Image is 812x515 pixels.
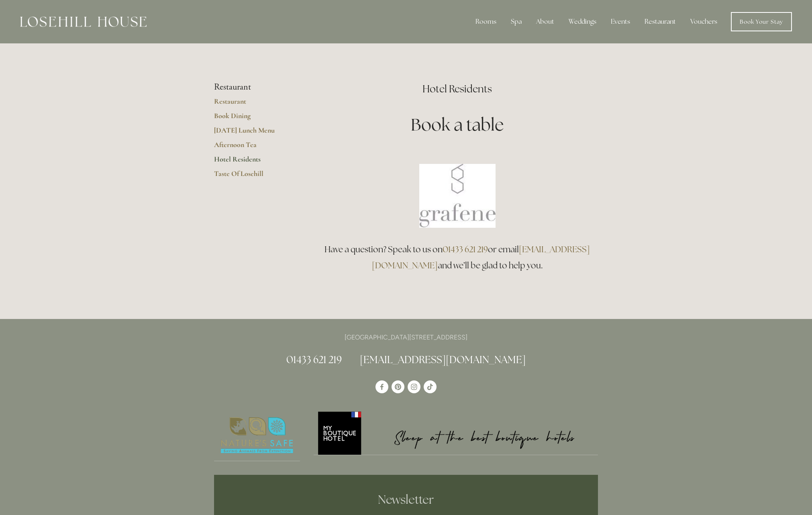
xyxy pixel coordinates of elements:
a: Hotel Residents [214,155,291,169]
p: [GEOGRAPHIC_DATA][STREET_ADDRESS] [214,332,598,343]
div: Spa [504,14,528,30]
div: About [530,14,561,30]
a: TikTok [424,380,437,393]
div: Rooms [469,14,503,30]
a: [DATE] Lunch Menu [214,126,291,140]
h2: Hotel Residents [316,82,598,96]
li: Restaurant [214,82,291,92]
a: Book Your Stay [731,12,792,31]
div: Events [604,14,637,30]
a: Losehill House Hotel & Spa [375,380,388,393]
img: My Boutique Hotel - Logo [314,410,598,455]
h3: Have a question? Speak to us on or email and we’ll be glad to help you. [316,241,598,274]
a: Nature's Safe - Logo [214,410,300,461]
a: Afternoon Tea [214,140,291,155]
a: Pinterest [392,380,404,393]
a: 01433 621 219 [286,353,342,366]
h1: Book a table [316,113,598,137]
a: Book Dining [214,111,291,126]
img: Book a table at Grafene Restaurant @ Losehill [419,164,496,228]
a: [EMAIL_ADDRESS][DOMAIN_NAME] [372,244,590,271]
div: Restaurant [638,14,682,30]
h2: Newsletter [258,493,554,507]
img: Nature's Safe - Logo [214,410,300,461]
a: Restaurant [214,97,291,111]
a: Taste Of Losehill [214,169,291,184]
a: 01433 621 219 [443,244,488,255]
a: Instagram [408,380,420,393]
a: [EMAIL_ADDRESS][DOMAIN_NAME] [360,353,526,366]
img: Losehill House [20,16,147,27]
div: Weddings [562,14,603,30]
a: Vouchers [684,14,724,30]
